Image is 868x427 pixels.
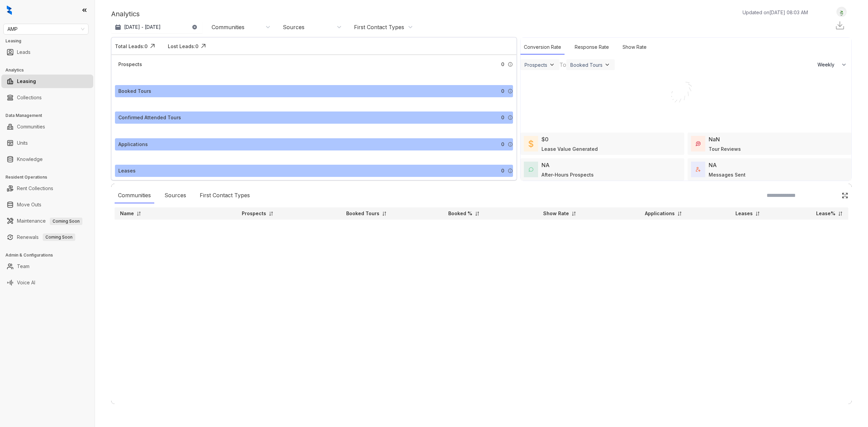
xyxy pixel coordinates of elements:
[709,145,741,152] div: Tour Reviews
[118,87,151,95] div: Booked Tours
[17,198,41,211] a: Move Outs
[5,113,95,119] h3: Data Management
[735,210,753,217] p: Leases
[283,23,304,31] div: Sources
[17,182,53,195] a: Rent Collections
[161,188,190,203] div: Sources
[118,114,181,121] div: Confirmed Attended Tours
[17,75,36,88] a: Leasing
[696,167,701,172] img: TotalFum
[816,210,835,217] p: Lease%
[475,211,480,216] img: sorting
[709,171,746,178] div: Messages Sent
[5,174,95,180] h3: Resident Operations
[5,67,95,73] h3: Analytics
[1,120,93,134] li: Communities
[17,45,31,59] a: Leads
[17,136,28,150] a: Units
[269,211,274,216] img: sorting
[709,161,717,169] div: NA
[17,91,42,104] a: Collections
[501,61,504,68] span: 0
[1,75,93,88] li: Leasing
[838,211,843,216] img: sorting
[1,91,93,104] li: Collections
[448,210,472,217] p: Booked %
[1,198,93,211] li: Move Outs
[118,61,142,68] div: Prospects
[17,276,35,289] a: Voice AI
[619,40,650,55] div: Show Rate
[1,276,93,289] li: Voice AI
[115,43,147,50] div: Total Leads: 0
[541,135,549,143] div: $0
[835,20,845,30] img: Download
[242,210,266,217] p: Prospects
[7,5,12,15] img: logo
[817,61,838,68] span: Weekly
[549,61,555,68] img: ViewFilterArrow
[837,8,846,16] img: UserAvatar
[1,182,93,195] li: Rent Collections
[520,40,565,55] div: Conversion Rate
[43,233,75,241] span: Coming Soon
[709,135,720,143] div: NaN
[212,23,244,31] div: Communities
[570,62,603,68] div: Booked Tours
[17,120,45,134] a: Communities
[5,38,95,44] h3: Leasing
[1,136,93,150] li: Units
[645,210,675,217] p: Applications
[354,23,404,31] div: First Contact Types
[7,24,84,34] span: AMP
[1,260,93,273] li: Team
[168,43,198,50] div: Lost Leads: 0
[696,141,701,146] img: TourReviews
[147,41,158,51] img: Click Icon
[115,188,154,203] div: Communities
[136,211,141,216] img: sorting
[1,45,93,59] li: Leads
[508,62,513,67] img: Info
[529,140,533,148] img: LeaseValue
[1,152,93,166] li: Knowledge
[541,161,550,169] div: NA
[50,218,82,225] span: Coming Soon
[17,260,29,273] a: Team
[120,210,134,217] p: Name
[1,214,93,228] li: Maintenance
[111,9,140,19] p: Analytics
[571,211,576,216] img: sorting
[5,252,95,258] h3: Admin & Configurations
[17,152,43,166] a: Knowledge
[743,9,808,16] p: Updated on [DATE] 08:03 AM
[508,168,513,174] img: Info
[198,41,209,51] img: Click Icon
[827,192,833,198] img: SearchIcon
[111,21,203,33] button: [DATE] - [DATE]
[118,167,136,175] div: Leases
[541,145,598,152] div: Lease Value Generated
[842,192,848,199] img: Click Icon
[501,87,504,95] span: 0
[508,142,513,147] img: Info
[346,210,379,217] p: Booked Tours
[118,141,148,148] div: Applications
[543,210,569,217] p: Show Rate
[755,211,760,216] img: sorting
[813,59,851,71] button: Weekly
[571,40,612,55] div: Response Rate
[17,230,75,244] a: RenewalsComing Soon
[529,167,533,172] img: AfterHoursConversations
[559,61,566,69] div: To
[1,230,93,244] li: Renewals
[382,211,387,216] img: sorting
[677,211,682,216] img: sorting
[660,71,711,122] img: Loader
[124,24,161,30] p: [DATE] - [DATE]
[525,62,547,68] div: Prospects
[508,88,513,94] img: Info
[501,141,504,148] span: 0
[508,115,513,120] img: Info
[604,61,611,68] img: ViewFilterArrow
